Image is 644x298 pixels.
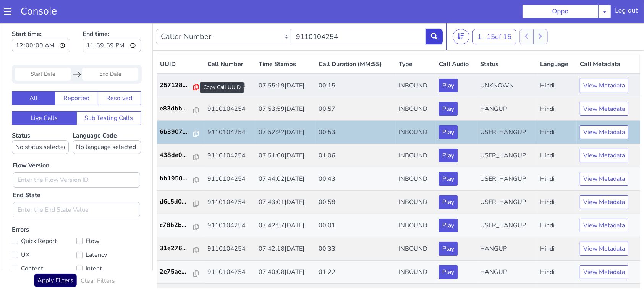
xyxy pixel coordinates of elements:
th: UUID [157,32,205,51]
td: USER_HANGUP [477,98,537,121]
a: e83dbb... [160,81,202,90]
td: Hindi [537,191,577,214]
label: Status [12,109,69,131]
td: 00:01 [316,191,396,214]
a: bb1958... [160,151,202,160]
td: 9110104254 [204,191,256,214]
select: Status [12,117,69,131]
p: bb1958... [160,151,194,160]
label: Intent [76,240,141,251]
td: 07:53:59[DATE] [256,74,316,98]
p: 6b3907... [160,104,194,113]
button: View Metadata [580,102,628,116]
td: 07:40:08[DATE] [256,238,316,261]
td: USER_HANGUP [477,121,537,144]
td: USER_HANGUP [477,144,537,168]
input: Enter the End State Value [13,179,140,194]
p: 2e75ae... [160,244,194,253]
td: HANGUP [477,238,537,261]
th: Call Audio [436,32,477,51]
td: 9110104254 [204,51,256,74]
td: 00:33 [316,214,396,238]
label: Flow Version [13,138,49,147]
p: c78b2b... [160,198,194,207]
td: Hindi [537,214,577,238]
td: Hindi [537,98,577,121]
button: Resolved [98,68,141,82]
input: Enter the Caller Number [291,6,426,21]
label: UX [12,227,76,237]
th: Call Number [204,32,256,51]
button: View Metadata [580,126,628,139]
p: d6c5d0... [160,174,194,183]
a: 2e75ae... [160,244,202,253]
td: Hindi [537,74,577,98]
td: USER_HANGUP [477,191,537,214]
a: d6c5d0... [160,174,202,183]
p: 438de0... [160,128,194,137]
label: Errors [12,202,141,280]
label: End time: [83,4,141,32]
td: 01:06 [316,121,396,144]
a: c78b2b... [160,198,202,207]
p: 257128... [160,58,194,67]
button: View Metadata [580,196,628,209]
button: View Metadata [580,242,628,256]
td: Hindi [537,238,577,261]
button: View Metadata [580,56,628,70]
div: Log out [615,6,638,18]
label: Quick Report [12,213,76,223]
td: INBOUND [396,214,436,238]
td: 07:36:51[DATE] [256,261,316,284]
select: Language Code [73,117,141,131]
td: 07:42:57[DATE] [256,191,316,214]
button: Apply Filters [34,251,77,264]
button: 1- 15of 15 [472,6,516,21]
button: Play [439,79,458,93]
span: 15 of 15 [487,9,511,18]
input: Start time: [12,16,70,29]
td: 9110104254 [204,121,256,144]
th: Time Stamps [256,32,316,51]
button: Play [439,126,458,139]
td: 00:43 [316,144,396,168]
td: INBOUND [396,144,436,168]
td: 07:52:22[DATE] [256,98,316,121]
p: 31e276... [160,221,194,230]
td: INBOUND [396,261,436,284]
button: Reported [55,68,98,82]
label: Content [12,240,76,251]
td: 07:42:18[DATE] [256,214,316,238]
button: View Metadata [580,219,628,233]
td: 9110104254 [204,261,256,284]
th: Status [477,32,537,51]
label: Start time: [12,4,70,32]
td: Hindi [537,168,577,191]
button: View Metadata [580,172,628,186]
button: View Metadata [580,79,628,93]
td: UNKNOWN [477,51,537,74]
button: Oppo [522,5,599,18]
button: Play [439,149,458,163]
td: 00:15 [316,51,396,74]
input: Start Date [15,45,71,58]
input: End time: [83,16,141,29]
a: 6b3907... [160,104,202,113]
td: Hindi [537,51,577,74]
td: INBOUND [396,74,436,98]
td: 07:43:01[DATE] [256,168,316,191]
td: 07:44:02[DATE] [256,144,316,168]
button: Play [439,172,458,186]
input: Enter the Flow Version ID [13,149,140,165]
td: 9110104254 [204,144,256,168]
button: View Metadata [580,149,628,163]
td: Hindi [537,121,577,144]
a: 257128... [160,58,202,67]
th: Type [396,32,436,51]
button: Live Calls [12,88,77,102]
td: INBOUND [396,121,436,144]
td: 00:57 [316,74,396,98]
td: 07:55:19[DATE] [256,51,316,74]
td: 07:51:00[DATE] [256,121,316,144]
button: Play [439,56,458,70]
